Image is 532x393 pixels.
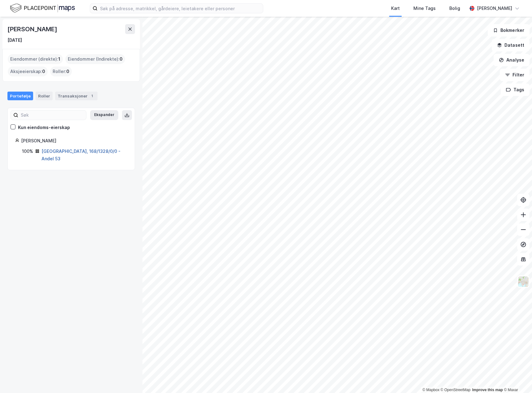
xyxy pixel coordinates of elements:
[22,148,33,155] div: 100%
[18,110,86,120] input: Søk
[449,5,460,12] div: Bolig
[501,363,532,393] iframe: Chat Widget
[472,388,503,392] a: Improve this map
[7,37,22,44] div: [DATE]
[66,68,69,75] span: 0
[7,24,58,34] div: [PERSON_NAME]
[477,5,512,12] div: [PERSON_NAME]
[501,363,532,393] div: Kontrollprogram for chat
[10,3,75,14] img: logo.f888ab2527a4732fd821a326f86c7f29.svg
[8,54,63,64] div: Eiendommer (direkte) :
[58,55,60,63] span: 1
[50,67,72,76] div: Roller :
[422,388,439,392] a: Mapbox
[391,5,400,12] div: Kart
[494,54,530,66] button: Analyse
[488,24,530,37] button: Bokmerker
[98,4,263,13] input: Søk på adresse, matrikkel, gårdeiere, leietakere eller personer
[36,92,53,100] div: Roller
[8,67,48,76] div: Aksjeeierskap :
[7,92,33,100] div: Portefølje
[500,69,530,81] button: Filter
[18,124,70,131] div: Kun eiendoms-eierskap
[441,388,471,392] a: OpenStreetMap
[21,137,127,145] div: [PERSON_NAME]
[120,55,123,63] span: 0
[501,84,530,96] button: Tags
[41,149,120,161] a: [GEOGRAPHIC_DATA], 168/1328/0/0 - Andel 53
[65,54,125,64] div: Eiendommer (Indirekte) :
[492,39,530,51] button: Datasett
[55,92,98,100] div: Transaksjoner
[90,110,118,120] button: Ekspander
[413,5,436,12] div: Mine Tags
[89,93,95,99] div: 1
[42,68,45,75] span: 0
[517,276,529,287] img: Z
